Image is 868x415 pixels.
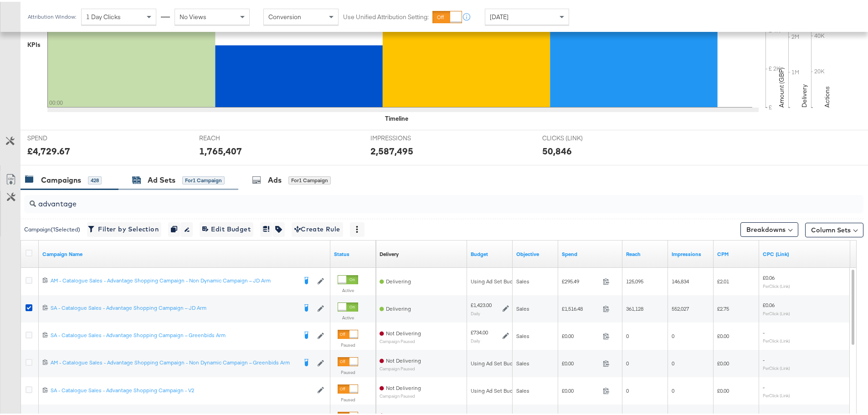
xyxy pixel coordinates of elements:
span: 125,095 [626,276,643,283]
span: IMPRESSIONS [370,132,439,141]
div: £1,423.00 [471,300,492,307]
div: Using Ad Set Budget [471,385,521,393]
span: £0.00 [717,385,729,392]
div: 1,765,407 [199,143,242,156]
label: Paused [338,395,358,401]
a: Your campaign's objective. [516,249,555,256]
span: 0 [672,358,674,365]
span: Delivering [386,276,411,283]
div: AM - Catalogue Sales - Advantage Shopping Campaign - Non Dynamic Campaign – JD Arm [51,275,297,282]
sub: Per Click (Link) [763,336,790,342]
div: Using Ad Set Budget [471,358,521,365]
a: The number of people your ad was served to. [626,249,664,256]
div: Campaigns [41,173,81,184]
span: Create Rule [294,222,340,233]
span: Conversion [268,11,301,19]
text: Amount (GBP) [777,66,786,106]
span: CLICKS (LINK) [542,132,611,141]
span: £0.00 [717,358,729,365]
span: 361,128 [626,303,643,310]
a: The total amount spent to date. [562,249,619,256]
span: Sales [516,276,529,283]
a: Your campaign name. [42,249,327,256]
sub: Campaign Paused [380,337,421,342]
span: £295.49 [562,276,599,283]
label: Active [338,286,358,292]
div: SA - Catalogue Sales - Advantage Shopping Campaign – Greenbids Arm [51,330,297,337]
span: £2.01 [717,276,729,283]
a: The number of times your ad was served. On mobile apps an ad is counted as served the first time ... [672,249,710,256]
span: 1 Day Clicks [86,11,121,19]
div: SA - Catalogue Sales - Advantage Shopping Campaign - V2 [51,385,313,392]
span: £0.00 [562,358,599,365]
span: £0.00 [717,331,729,338]
span: - [763,354,765,361]
div: 50,846 [542,143,572,156]
div: Ad Sets [148,173,175,184]
sub: Per Click (Link) [763,309,790,314]
button: Create Rule [292,220,343,235]
span: - [763,327,765,334]
span: Sales [516,385,529,392]
button: Edit Budget [200,220,253,235]
span: [DATE] [490,11,508,19]
span: 552,027 [672,303,689,310]
a: AM - Catalogue Sales - Advantage Shopping Campaign - Non Dynamic Campaign – JD Arm [51,275,297,284]
a: The average cost you've paid to have 1,000 impressions of your ad. [717,249,755,256]
div: AM - Catalogue Sales - Advantage Shopping Campaign - Non Dynamic Campaign – Greenbids Arm [51,357,297,364]
span: 0 [626,358,629,365]
label: Active [338,313,358,319]
div: 428 [88,174,102,183]
span: £2.75 [717,303,729,310]
span: Sales [516,331,529,338]
div: Campaign ( 1 Selected) [24,224,80,232]
div: Ads [268,173,282,184]
span: Sales [516,303,529,310]
span: £0.06 [763,272,775,279]
span: No Views [180,11,206,19]
sub: Campaign Paused [380,392,421,397]
span: Delivering [386,303,411,310]
text: Actions [823,84,831,106]
span: 146,834 [672,276,689,283]
span: £1,516.48 [562,303,599,310]
a: SA - Catalogue Sales - Advantage Shopping Campaign – JD Arm [51,302,297,312]
div: for 1 Campaign [182,174,225,183]
button: Breakdowns [740,220,798,235]
span: 0 [626,331,629,338]
sub: Campaign Paused [380,364,421,369]
span: Not Delivering [386,328,421,335]
div: £4,729.67 [27,143,70,156]
sub: Per Click (Link) [763,391,790,396]
div: Delivery [380,249,399,256]
a: The average cost for each link click you've received from your ad. [763,249,847,256]
span: 0 [672,385,674,392]
span: Not Delivering [386,383,421,389]
a: SA - Catalogue Sales - Advantage Shopping Campaign – Greenbids Arm [51,330,297,339]
span: 0 [672,331,674,338]
span: £0.00 [562,331,599,338]
a: Shows the current state of your Ad Campaign. [334,249,372,256]
span: £0.00 [562,385,599,392]
span: SPEND [27,132,96,141]
label: Paused [338,340,358,346]
div: Attribution Window: [27,12,77,18]
a: The maximum amount you're willing to spend on your ads, on average each day or over the lifetime ... [471,249,509,256]
sub: Per Click (Link) [763,364,790,369]
span: Sales [516,358,529,365]
label: Paused [338,368,358,374]
label: Use Unified Attribution Setting: [343,11,429,20]
a: Reflects the ability of your Ad Campaign to achieve delivery based on ad states, schedule and bud... [380,249,399,256]
div: Timeline [385,113,408,121]
sub: Daily [471,336,480,342]
span: 0 [626,385,629,392]
a: SA - Catalogue Sales - Advantage Shopping Campaign - V2 [51,385,313,393]
span: REACH [199,132,267,141]
sub: Per Click (Link) [763,282,790,287]
span: Filter by Selection [90,222,159,233]
span: Edit Budget [202,222,251,233]
sub: Daily [471,309,480,314]
text: Delivery [800,82,808,106]
span: - [763,382,765,389]
div: for 1 Campaign [288,174,331,183]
